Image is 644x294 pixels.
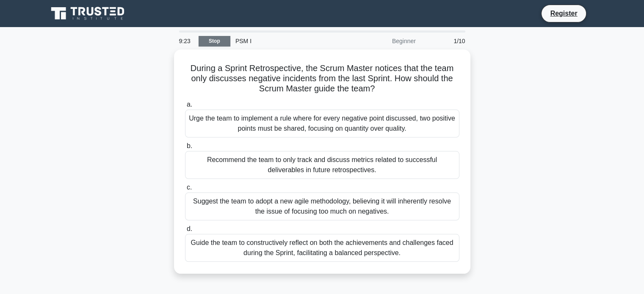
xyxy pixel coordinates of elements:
[421,33,470,49] div: 1/10
[347,33,421,49] div: Beginner
[185,192,459,220] div: Suggest the team to adopt a new agile methodology, believing it will inherently resolve the issue...
[174,33,199,49] div: 9:23
[185,234,459,262] div: Guide the team to constructively reflect on both the achievements and challenges faced during the...
[184,63,460,94] h5: During a Sprint Retrospective, the Scrum Master notices that the team only discusses negative inc...
[187,225,192,232] span: d.
[199,36,230,47] a: Stop
[230,33,347,49] div: PSM I
[185,110,459,137] div: Urge the team to implement a rule where for every negative point discussed, two positive points m...
[187,101,192,108] span: a.
[187,184,192,191] span: c.
[545,8,582,19] a: Register
[185,151,459,179] div: Recommend the team to only track and discuss metrics related to successful deliverables in future...
[187,142,192,149] span: b.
